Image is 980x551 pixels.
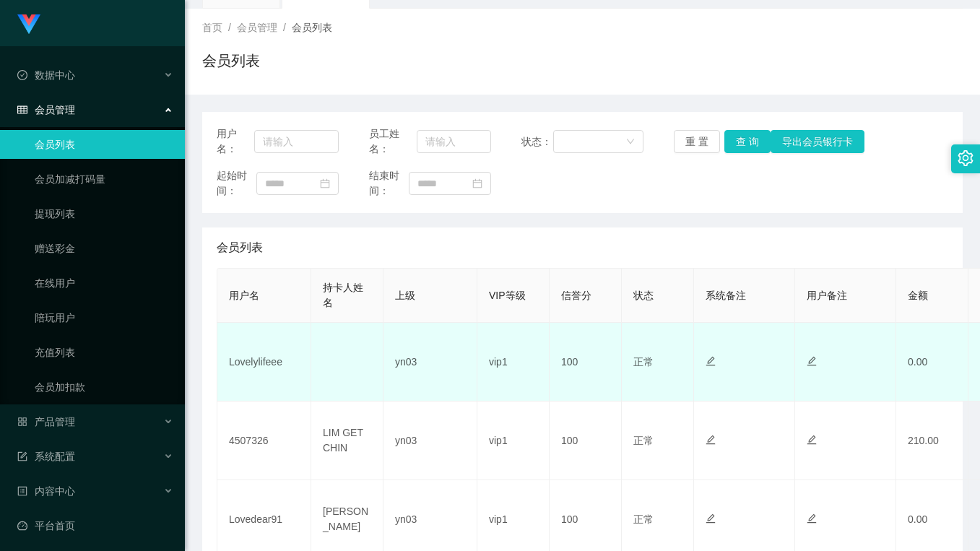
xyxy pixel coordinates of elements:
[320,178,330,188] i: 图标: calendar
[724,130,771,153] button: 查 询
[217,126,254,157] span: 用户名：
[807,356,817,366] i: 图标: edit
[237,22,277,33] span: 会员管理
[292,22,332,33] span: 会员列表
[17,416,75,428] span: 产品管理
[35,338,173,367] a: 充值列表
[202,50,260,71] h1: 会员列表
[417,130,491,153] input: 请输入
[217,168,256,199] span: 起始时间：
[17,485,75,497] span: 内容中心
[633,513,654,525] span: 正常
[521,134,553,149] span: 状态：
[472,178,482,188] i: 图标: calendar
[489,290,526,301] span: VIP等级
[706,290,746,301] span: 系统备注
[35,165,173,194] a: 会员加减打码量
[550,323,622,402] td: 100
[633,290,654,301] span: 状态
[908,290,928,301] span: 金额
[633,356,654,368] span: 正常
[17,486,27,496] i: 图标: profile
[369,168,409,199] span: 结束时间：
[550,402,622,480] td: 100
[283,22,286,33] span: /
[17,451,75,462] span: 系统配置
[771,130,864,153] button: 导出会员银行卡
[561,290,591,301] span: 信誉分
[202,22,222,33] span: 首页
[35,303,173,332] a: 陪玩用户
[17,451,27,461] i: 图标: form
[706,356,716,366] i: 图标: edit
[383,323,477,402] td: yn03
[35,234,173,263] a: 赠送彩金
[807,435,817,445] i: 图标: edit
[633,435,654,446] span: 正常
[35,269,173,298] a: 在线用户
[674,130,720,153] button: 重 置
[395,290,415,301] span: 上级
[626,137,635,147] i: 图标: down
[35,130,173,159] a: 会员列表
[477,402,550,480] td: vip1
[958,150,974,166] i: 图标: setting
[706,435,716,445] i: 图标: edit
[896,323,968,402] td: 0.00
[807,290,847,301] span: 用户备注
[17,70,27,80] i: 图标: check-circle-o
[254,130,339,153] input: 请输入
[228,22,231,33] span: /
[311,402,383,480] td: LIM GET CHIN
[706,513,716,524] i: 图标: edit
[35,199,173,228] a: 提现列表
[807,513,817,524] i: 图标: edit
[17,69,75,81] span: 数据中心
[383,402,477,480] td: yn03
[217,239,263,256] span: 会员列表
[896,402,968,480] td: 210.00
[17,14,40,35] img: logo.9652507e.png
[217,402,311,480] td: 4507326
[477,323,550,402] td: vip1
[17,417,27,427] i: 图标: appstore-o
[35,373,173,402] a: 会员加扣款
[17,105,27,115] i: 图标: table
[217,323,311,402] td: Lovelylifeee
[17,104,75,116] span: 会员管理
[323,282,363,308] span: 持卡人姓名
[229,290,259,301] span: 用户名
[17,511,173,540] a: 图标: dashboard平台首页
[369,126,417,157] span: 员工姓名：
